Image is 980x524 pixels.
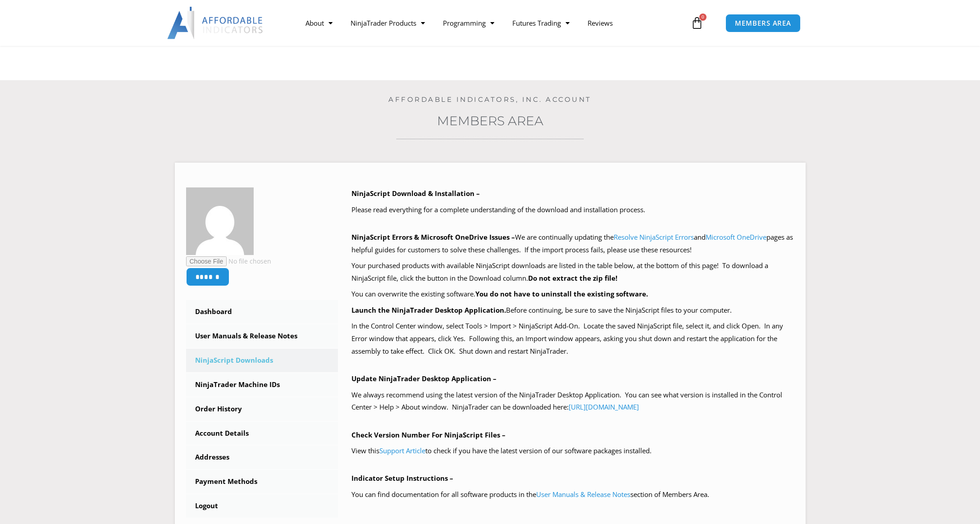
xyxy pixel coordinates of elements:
a: [URL][DOMAIN_NAME] [569,402,639,411]
a: About [296,13,342,33]
a: Reviews [579,13,622,33]
a: MEMBERS AREA [725,14,801,32]
a: Programming [434,13,503,33]
b: NinjaScript Errors & Microsoft OneDrive Issues – [351,232,515,241]
a: NinjaTrader Products [342,13,434,33]
b: NinjaScript Download & Installation – [351,189,480,198]
a: Microsoft OneDrive [706,232,766,241]
a: Order History [186,397,338,421]
b: You do not have to uninstall the existing software. [475,289,648,298]
p: You can find documentation for all software products in the section of Members Area. [351,488,794,501]
b: Do not extract the zip file! [528,273,617,283]
a: NinjaScript Downloads [186,349,338,372]
a: User Manuals & Release Notes [186,324,338,348]
p: Before continuing, be sure to save the NinjaScript files to your computer. [351,304,794,317]
a: Resolve NinjaScript Errors [614,232,694,241]
nav: Account pages [186,300,338,518]
b: Update NinjaTrader Desktop Application – [351,374,497,383]
a: Payment Methods [186,470,338,493]
img: LogoAI | Affordable Indicators – NinjaTrader [167,7,264,39]
b: Indicator Setup Instructions – [351,474,453,483]
p: View this to check if you have the latest version of our software packages installed. [351,445,794,457]
p: Please read everything for a complete understanding of the download and installation process. [351,204,794,216]
b: Launch the NinjaTrader Desktop Application. [351,305,506,314]
a: Addresses [186,446,338,469]
span: MEMBERS AREA [735,20,791,27]
img: e4fcb7e393c7f362cce49791d46e72b864b06ef1a2d5e23dd6dae2c4c5f7ae6b [186,187,254,255]
a: Logout [186,494,338,518]
b: Check Version Number For NinjaScript Files – [351,430,506,439]
a: Account Details [186,422,338,445]
a: NinjaTrader Machine IDs [186,373,338,396]
p: In the Control Center window, select Tools > Import > NinjaScript Add-On. Locate the saved NinjaS... [351,320,794,358]
nav: Menu [296,13,688,33]
p: We always recommend using the latest version of the NinjaTrader Desktop Application. You can see ... [351,389,794,414]
span: 0 [699,14,707,21]
a: Members Area [437,113,543,128]
a: Futures Trading [503,13,579,33]
p: We are continually updating the and pages as helpful guides for customers to solve these challeng... [351,231,794,256]
a: Affordable Indicators, Inc. Account [388,95,592,104]
p: You can overwrite the existing software. [351,288,794,301]
a: 0 [677,10,717,36]
a: Support Article [379,446,425,455]
a: Dashboard [186,300,338,324]
p: Your purchased products with available NinjaScript downloads are listed in the table below, at th... [351,260,794,285]
a: User Manuals & Release Notes [536,490,630,499]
